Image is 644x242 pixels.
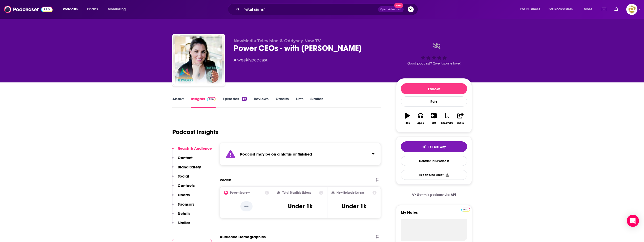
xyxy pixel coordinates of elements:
button: Brand Safety [172,165,201,174]
button: Sponsors [172,202,194,211]
span: Monitoring [108,6,126,13]
button: List [427,109,440,128]
button: Contacts [172,183,195,192]
a: Episodes89 [223,96,246,108]
button: Apps [414,109,427,128]
a: InsightsPodchaser Pro [191,96,216,108]
a: Reviews [254,96,268,108]
section: Click to expand status details [220,143,381,165]
img: Podchaser - Follow, Share and Rate Podcasts [4,5,53,14]
strong: Podcast may be on a hiatus or finished [240,152,312,157]
span: Open Advanced [380,8,401,11]
button: Similar [172,220,190,230]
p: Contacts [178,183,195,188]
div: A weekly podcast [234,57,267,63]
span: NowMedia Television & Oddysey Now TV [234,38,321,43]
button: Follow [401,83,467,94]
div: 89 [242,97,246,101]
div: Good podcast? Give it some love! [396,38,472,70]
a: Charts [84,5,101,13]
span: Tell Me Why [428,145,446,149]
button: Share [454,109,467,128]
p: Details [178,211,190,216]
span: New [394,3,403,8]
a: Contact This Podcast [401,156,467,166]
span: Podcasts [63,6,78,13]
a: Pro website [461,207,470,212]
p: Charts [178,192,190,197]
p: Brand Safety [178,165,201,169]
a: Credits [276,96,289,108]
span: Good podcast? Give it some love! [407,61,461,65]
button: open menu [59,5,84,13]
div: Search podcasts, credits, & more... [233,4,423,15]
button: Charts [172,192,190,202]
div: Play [405,122,410,125]
a: Get this podcast via API [408,189,460,201]
button: Show profile menu [626,4,637,15]
button: Bookmark [441,109,454,128]
h3: Under 1k [342,203,366,210]
img: Podchaser Pro [461,208,470,212]
a: Show notifications dropdown [612,5,620,14]
a: Similar [310,96,323,108]
label: My Notes [401,210,467,219]
h2: New Episode Listens [337,191,364,194]
div: Open Intercom Messenger [627,215,639,227]
button: Play [401,109,414,128]
button: Export One-Sheet [401,170,467,180]
p: Social [178,174,189,179]
div: List [432,122,436,125]
p: -- [240,201,253,211]
span: Charts [87,6,98,13]
h1: Podcast Insights [172,128,218,136]
h2: Power Score™ [230,191,250,194]
div: Share [457,122,464,125]
span: Logged in as desouzainjurylawyers [626,4,637,15]
button: Social [172,174,189,183]
button: tell me why sparkleTell Me Why [401,141,467,152]
button: open menu [104,5,132,13]
h2: Reach [220,178,231,182]
button: Details [172,211,190,221]
a: About [172,96,184,108]
div: Rate [401,96,467,107]
input: Search podcasts, credits, & more... [242,5,378,13]
button: open menu [517,5,547,13]
h2: Audience Demographics [220,234,266,239]
img: tell me why sparkle [422,145,426,149]
p: Sponsors [178,202,194,207]
button: open menu [545,5,580,13]
p: Similar [178,220,190,225]
button: Content [172,155,193,165]
img: Power CEOs - with Jen Gaudet [173,35,224,85]
a: Lists [296,96,303,108]
a: Show notifications dropdown [600,5,608,14]
p: Reach & Audience [178,146,212,151]
button: Open AdvancedNew [378,6,404,12]
img: User Profile [626,4,637,15]
span: More [584,6,592,13]
button: Reach & Audience [172,146,212,155]
div: Apps [417,122,424,125]
img: Podchaser Pro [207,97,216,101]
h2: Total Monthly Listens [282,191,311,194]
button: open menu [580,5,599,13]
h3: Under 1k [288,203,313,210]
span: Get this podcast via API [417,193,456,197]
p: Content [178,155,193,160]
div: Bookmark [441,122,453,125]
span: For Podcasters [549,6,573,13]
span: For Business [520,6,540,13]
